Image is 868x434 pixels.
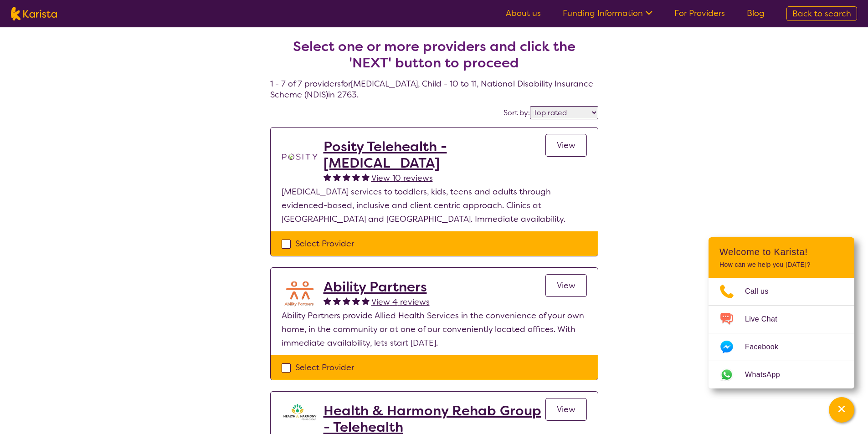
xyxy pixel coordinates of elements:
a: About us [506,8,541,19]
a: For Providers [674,8,725,19]
a: Blog [747,8,765,19]
img: aifiudtej7r2k9aaecox.png [282,279,318,308]
a: View [545,134,587,157]
img: ztak9tblhgtrn1fit8ap.png [282,403,318,421]
img: fullstar [324,297,331,305]
img: fullstar [352,173,360,181]
span: Back to search [792,8,851,19]
span: View 4 reviews [371,296,430,307]
span: View [557,404,575,415]
a: View 4 reviews [371,295,430,309]
a: Posity Telehealth - [MEDICAL_DATA] [324,138,545,171]
img: fullstar [324,173,331,181]
img: fullstar [333,297,341,305]
h2: Welcome to Karista! [719,246,843,257]
p: How can we help you [DATE]? [719,261,843,269]
div: Channel Menu [709,237,854,388]
span: Facebook [745,340,789,354]
a: Back to search [786,6,857,21]
span: Call us [745,285,780,298]
img: fullstar [343,173,350,181]
a: View 10 reviews [371,171,433,185]
img: fullstar [362,173,370,181]
img: fullstar [362,297,370,305]
ul: Choose channel [709,278,854,388]
img: t1bslo80pcylnzwjhndq.png [282,138,318,175]
p: [MEDICAL_DATA] services to toddlers, kids, teens and adults through evidenced-based, inclusive an... [282,185,587,226]
h2: Select one or more providers and click the 'NEXT' button to proceed [281,38,587,71]
span: WhatsApp [745,368,791,382]
a: Web link opens in a new tab. [709,361,854,388]
span: View [557,140,575,151]
img: Karista logo [11,7,57,20]
p: Ability Partners provide Allied Health Services in the convenience of your own home, in the commu... [282,309,587,350]
img: fullstar [352,297,360,305]
a: Funding Information [563,8,652,19]
h4: 1 - 7 of 7 providers for [MEDICAL_DATA] , Child - 10 to 11 , National Disability Insurance Scheme... [270,16,598,100]
span: View [557,280,575,291]
img: fullstar [333,173,341,181]
span: Live Chat [745,312,788,326]
span: View 10 reviews [371,173,433,184]
img: fullstar [343,297,350,305]
a: View [545,274,587,297]
a: Ability Partners [324,279,430,295]
button: Channel Menu [829,397,854,423]
label: Sort by: [503,108,530,117]
a: View [545,398,587,421]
